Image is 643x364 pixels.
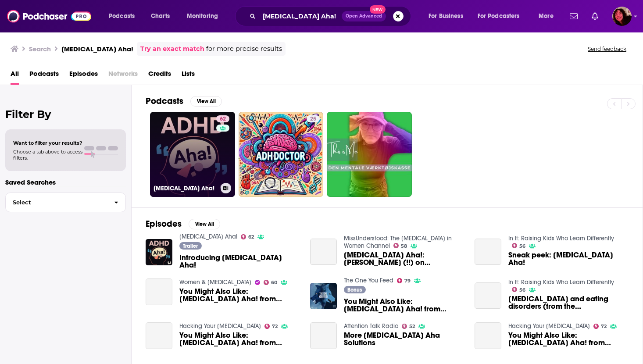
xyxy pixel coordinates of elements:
[109,10,135,22] span: Podcasts
[11,67,19,85] span: All
[344,298,464,313] a: You Might Also Like: ADHD Aha! from Understood.org
[344,277,393,284] a: The One You Feed
[344,332,464,346] span: More [MEDICAL_DATA] Aha Solutions
[612,7,632,26] span: Logged in as Kathryn-Musilek
[532,9,564,23] button: open menu
[307,115,320,122] a: 25
[5,108,126,121] h2: Filter By
[404,279,411,283] span: 79
[401,244,407,248] span: 58
[179,288,300,303] span: You Might Also Like: [MEDICAL_DATA] Aha! from [DOMAIN_NAME]
[264,280,278,285] a: 60
[150,112,235,197] a: 62[MEDICAL_DATA] Aha!
[146,218,182,229] h2: Episodes
[61,45,133,53] h3: [MEDICAL_DATA] Aha!
[429,10,463,22] span: For Business
[346,14,382,18] span: Open Advanced
[393,243,407,248] a: 58
[264,324,278,329] a: 72
[475,322,501,349] a: You Might Also Like: ADHD Aha! from Understood.org
[402,324,415,329] a: 52
[344,332,464,346] a: More ADHD Aha Solutions
[182,67,195,85] a: Lists
[179,254,300,269] a: Introducing ADHD Aha!
[29,45,51,53] h3: Search
[508,332,629,346] a: You Might Also Like: ADHD Aha! from Understood.org
[181,9,229,23] button: open menu
[342,11,386,21] button: Open AdvancedNew
[409,325,415,328] span: 52
[508,322,590,330] a: Hacking Your ADHD
[248,235,254,239] span: 62
[5,193,126,212] button: Select
[347,287,362,293] span: Bonus
[154,185,217,192] h3: [MEDICAL_DATA] Aha!
[13,149,82,161] span: Choose a tab above to access filters.
[478,10,520,22] span: For Podcasters
[189,219,220,229] button: View All
[612,7,632,26] img: User Profile
[508,295,629,310] span: [MEDICAL_DATA] and eating disorders (from the [MEDICAL_DATA] Aha! podcast)
[5,178,126,186] p: Saved Searches
[239,112,324,197] a: 25
[179,278,251,286] a: Women & ADHD
[310,115,316,124] span: 25
[508,278,614,286] a: In It: Raising Kids Who Learn Differently
[601,325,607,328] span: 72
[183,243,198,249] span: Trailer
[108,67,138,85] span: Networks
[475,282,501,309] a: ADHD and eating disorders (from the ADHD Aha! podcast)
[271,281,277,285] span: 60
[13,140,82,146] span: Want to filter your results?
[259,9,342,23] input: Search podcasts, credits, & more...
[146,239,172,266] img: Introducing ADHD Aha!
[179,322,261,330] a: Hacking Your ADHD
[140,44,204,54] a: Try an exact match
[146,96,183,107] h2: Podcasts
[422,9,474,23] button: open menu
[310,239,337,265] a: ADHD Aha!: Jessica McCabe (!!) on motherhood, social anxiety, and ADHD medication
[216,115,229,122] a: 62
[187,10,218,22] span: Monitoring
[179,332,300,346] a: You Might Also Like: ADHD Aha! from Understood.org
[344,322,398,330] a: Attention Talk Radio
[475,239,501,265] a: Sneak peek: ADHD Aha!
[344,298,464,313] span: You Might Also Like: [MEDICAL_DATA] Aha! from [DOMAIN_NAME]
[148,67,171,85] a: Credits
[508,235,614,242] a: In It: Raising Kids Who Learn Differently
[179,254,300,269] span: Introducing [MEDICAL_DATA] Aha!
[151,10,170,22] span: Charts
[310,322,337,349] a: More ADHD Aha Solutions
[519,288,525,292] span: 56
[344,251,464,266] a: ADHD Aha!: Jessica McCabe (!!) on motherhood, social anxiety, and ADHD medication
[241,234,254,239] a: 62
[243,6,419,26] div: Search podcasts, credits, & more...
[508,251,629,266] span: Sneak peek: [MEDICAL_DATA] Aha!
[179,332,300,346] span: You Might Also Like: [MEDICAL_DATA] Aha! from [DOMAIN_NAME]
[585,45,629,53] button: Send feedback
[344,235,452,250] a: MissUnderstood: The ADHD in Women Channel
[593,324,607,329] a: 72
[588,9,602,24] a: Show notifications dropdown
[508,332,629,346] span: You Might Also Like: [MEDICAL_DATA] Aha! from [DOMAIN_NAME]
[179,233,237,240] a: ADHD Aha!
[519,244,525,248] span: 56
[7,8,91,25] img: Podchaser - Follow, Share and Rate Podcasts
[103,9,146,23] button: open menu
[69,67,98,85] span: Episodes
[29,67,59,85] a: Podcasts
[179,288,300,303] a: You Might Also Like: ADHD Aha! from Understood.org
[310,283,337,310] img: You Might Also Like: ADHD Aha! from Understood.org
[206,44,282,54] span: for more precise results
[472,9,532,23] button: open menu
[220,115,226,124] span: 62
[512,287,526,292] a: 56
[146,218,220,229] a: EpisodesView All
[146,96,222,107] a: PodcastsView All
[272,325,278,328] span: 72
[146,278,172,305] a: You Might Also Like: ADHD Aha! from Understood.org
